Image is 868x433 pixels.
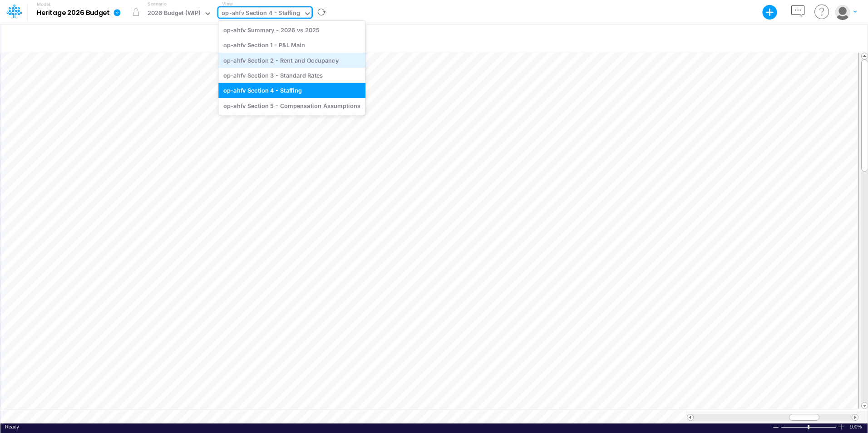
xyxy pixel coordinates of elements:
[218,98,365,113] div: op-ahfv Section 5 - Compensation Assumptions
[222,9,300,19] div: op-ahfv Section 4 - Staffing
[218,22,365,37] div: op-ahfv Summary - 2026 vs 2025
[781,423,838,430] div: Zoom
[218,53,365,68] div: op-ahfv Section 2 - Rent and Occupancy
[222,0,232,7] label: View
[148,9,201,19] div: 2026 Budget (WIP)
[772,424,779,431] div: Zoom Out
[218,68,365,83] div: op-ahfv Section 3 - Standard Rates
[849,423,863,430] span: 100%
[37,2,50,7] label: Model
[218,83,365,98] div: op-ahfv Section 4 - Staffing
[218,38,365,53] div: op-ahfv Section 1 - P&L Main
[849,423,863,430] div: Zoom level
[5,424,19,429] span: Ready
[838,423,845,430] div: Zoom In
[5,423,19,430] div: In Ready mode
[808,425,809,429] div: Zoom
[148,0,166,7] label: Scenario
[37,9,110,17] b: Heritage 2026 Budget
